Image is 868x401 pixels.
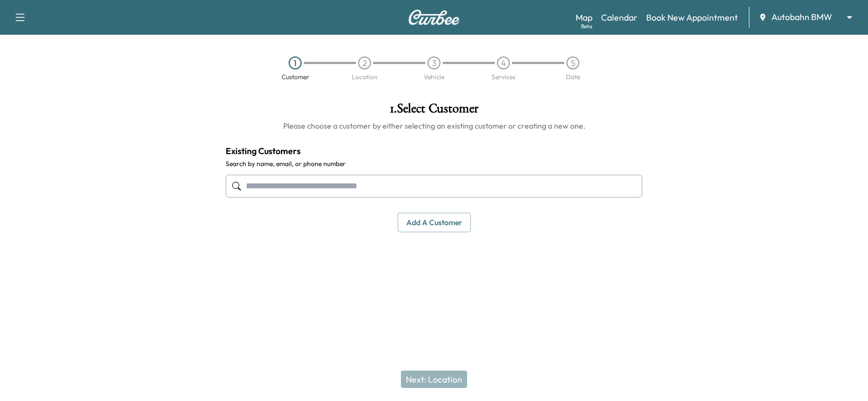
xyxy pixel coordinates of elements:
[601,11,637,24] a: Calendar
[289,56,302,69] div: 1
[408,10,460,25] img: Curbee Logo
[358,56,371,69] div: 2
[226,102,642,120] h1: 1 . Select Customer
[771,11,832,23] span: Autobahn BMW
[352,74,378,80] div: Location
[226,160,642,168] label: Search by name, email, or phone number
[226,144,642,157] h4: Existing Customers
[424,74,444,80] div: Vehicle
[566,56,579,69] div: 5
[492,74,515,80] div: Services
[646,11,738,24] a: Book New Appointment
[282,74,309,80] div: Customer
[581,22,592,30] div: Beta
[576,11,592,24] a: MapBeta
[226,120,642,131] h6: Please choose a customer by either selecting an existing customer or creating a new one.
[427,56,441,69] div: 3
[398,213,471,233] button: Add a customer
[497,56,510,69] div: 4
[566,74,580,80] div: Date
